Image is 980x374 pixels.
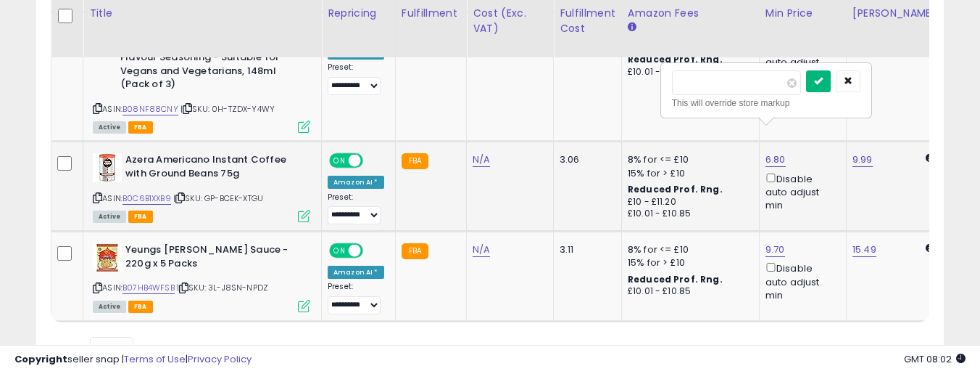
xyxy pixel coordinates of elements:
[560,6,615,36] div: Fulfillment Cost
[765,243,785,257] a: 9.70
[125,153,302,184] b: Azera Americano Instant Coffee with Ground Beans 75g
[125,243,302,274] b: Yeungs [PERSON_NAME] Sauce - 220g x 5 Packs
[904,352,966,366] span: 2025-08-16 08:02 GMT
[852,6,939,21] div: [PERSON_NAME]
[628,208,748,220] div: £10.01 - £10.85
[402,6,460,21] div: Fulfillment
[188,352,252,366] a: Privacy Policy
[361,245,384,257] span: OFF
[852,243,876,257] a: 15.49
[122,103,178,115] a: B08NF88CNY
[331,245,349,257] span: ON
[628,183,723,195] b: Reduced Prof. Rng.
[852,153,873,167] a: 9.99
[93,153,122,182] img: 41cAYgO3TKL._SL40_.jpg
[328,176,384,189] div: Amazon AI *
[473,6,547,36] div: Cost (Exc. VAT)
[173,192,263,204] span: | SKU: GP-BCEK-XTGU
[473,153,490,167] a: N/A
[328,62,384,95] div: Preset:
[628,66,748,78] div: £10.01 - £10.85
[628,153,748,166] div: 8% for <= £10
[361,155,384,167] span: OFF
[93,243,310,311] div: ASIN:
[628,285,748,298] div: £10.01 - £10.85
[93,211,126,223] span: All listings currently available for purchase on Amazon
[128,211,153,223] span: FBA
[93,153,310,221] div: ASIN:
[14,353,252,367] div: seller snap | |
[328,6,389,21] div: Repricing
[122,192,171,205] a: B0C6B1XXB9
[328,192,384,225] div: Preset:
[628,6,753,21] div: Amazon Fees
[14,352,67,366] strong: Copyright
[89,6,315,21] div: Title
[628,167,748,180] div: 15% for > £10
[628,273,723,285] b: Reduced Prof. Rng.
[328,266,384,279] div: Amazon AI *
[331,155,349,167] span: ON
[93,24,310,131] div: ASIN:
[628,256,748,269] div: 15% for > £10
[765,260,835,302] div: Disable auto adjust min
[628,21,636,34] small: Amazon Fees.
[93,301,126,313] span: All listings currently available for purchase on Amazon
[93,243,122,272] img: 51j3KMZedvL._SL40_.jpg
[628,243,748,256] div: 8% for <= £10
[128,301,153,313] span: FBA
[62,341,166,355] span: Show: entries
[128,121,153,134] span: FBA
[765,6,840,21] div: Min Price
[765,153,786,167] a: 6.80
[473,243,490,257] a: N/A
[402,243,428,259] small: FBA
[177,282,268,293] span: | SKU: 3L-J8SN-NPDZ
[628,196,748,208] div: £10 - £11.20
[628,53,723,65] b: Reduced Prof. Rng.
[560,153,610,166] div: 3.06
[765,41,835,83] div: Disable auto adjust min
[120,24,296,95] b: [PERSON_NAME] Hickory Liquid Smoke - Gluten-Free, Non-GMO Flavour Seasoning - Suitable for Vegans...
[672,96,860,110] div: This will override store markup
[765,171,835,213] div: Disable auto adjust min
[124,352,186,366] a: Terms of Use
[180,103,275,115] span: | SKU: 0H-TZDX-Y4WY
[402,153,428,169] small: FBA
[122,282,175,294] a: B07HB4WFSB
[328,282,384,314] div: Preset:
[560,243,610,256] div: 3.11
[93,121,126,134] span: All listings currently available for purchase on Amazon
